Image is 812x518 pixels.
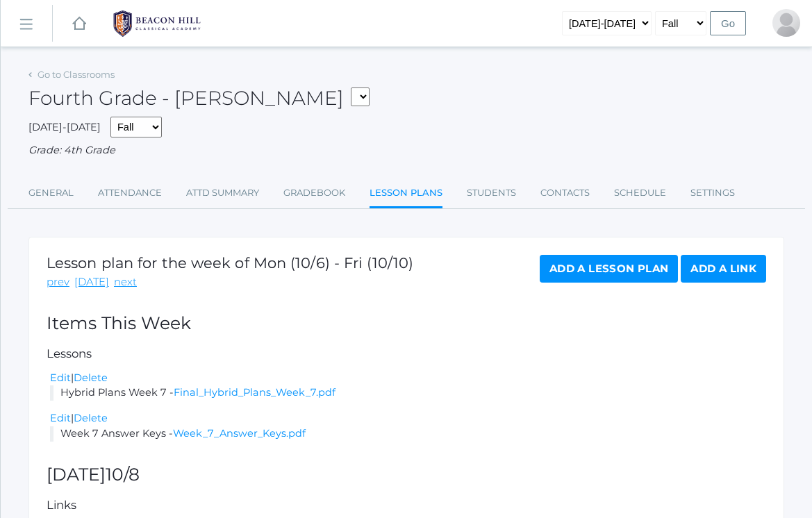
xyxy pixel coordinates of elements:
div: Grade: 4th Grade [28,143,784,158]
a: Edit [50,412,71,424]
img: 1_BHCALogos-05.png [105,6,209,41]
h2: [DATE] [47,465,766,485]
h2: Fourth Grade - [PERSON_NAME] [28,87,370,110]
a: prev [47,274,69,290]
div: | [50,411,766,426]
h2: Items This Week [47,314,766,333]
a: Gradebook [283,179,345,207]
h5: Lessons [47,347,766,360]
a: [DATE] [74,274,109,290]
a: Add a Lesson Plan [540,255,678,283]
a: Delete [74,412,108,424]
a: Lesson Plans [370,179,442,209]
input: Go [710,11,746,35]
a: Students [467,179,516,207]
a: Attd Summary [186,179,259,207]
a: Add a Link [681,255,766,283]
div: | [50,371,766,386]
a: General [28,179,74,207]
a: Contacts [540,179,590,207]
a: Settings [690,179,735,207]
a: Delete [74,371,108,384]
div: Heather Porter [772,9,800,37]
h5: Links [47,499,766,511]
span: [DATE]-[DATE] [28,121,101,133]
a: Week_7_Answer_Keys.pdf [173,427,306,440]
a: Attendance [98,179,162,207]
li: Hybrid Plans Week 7 - [50,385,766,401]
span: 10/8 [106,464,140,485]
a: Final_Hybrid_Plans_Week_7.pdf [174,386,335,399]
a: Edit [50,371,71,384]
h1: Lesson plan for the week of Mon (10/6) - Fri (10/10) [47,255,413,271]
a: next [114,274,137,290]
li: Week 7 Answer Keys - [50,426,766,442]
a: Schedule [614,179,666,207]
a: Go to Classrooms [38,69,115,80]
